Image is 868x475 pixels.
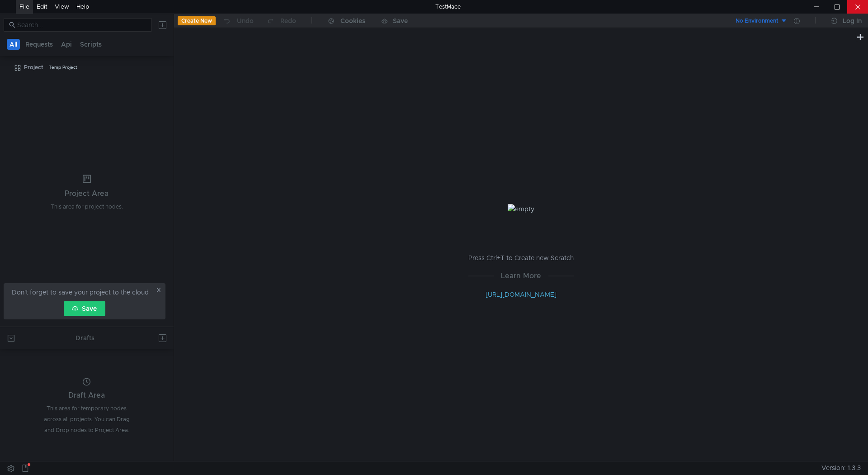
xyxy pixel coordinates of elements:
span: Version: 1.3.3 [821,461,861,475]
button: All [7,39,20,50]
input: Search... [17,20,146,30]
div: No Environment [736,17,778,25]
img: empty [508,204,534,214]
span: Don't forget to save your project to the cloud [12,287,149,298]
button: Requests [23,39,56,50]
a: [URL][DOMAIN_NAME] [486,290,557,299]
button: Create New [178,16,216,25]
button: Save [64,301,105,316]
div: Cookies [340,15,365,26]
div: Redo [280,15,296,26]
div: Undo [237,15,254,26]
div: Project [24,61,43,74]
div: Temp Project [49,61,77,74]
div: Drafts [75,332,94,343]
div: Save [393,18,408,24]
div: Log In [843,15,862,26]
button: Undo [216,14,260,28]
p: Press Ctrl+T to Create new Scratch [468,252,574,263]
button: Api [58,39,75,50]
button: Scripts [77,39,104,50]
button: Redo [260,14,302,28]
span: Learn More [494,270,548,281]
button: No Environment [725,14,788,28]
